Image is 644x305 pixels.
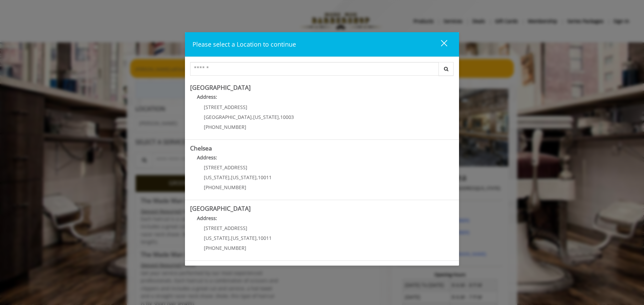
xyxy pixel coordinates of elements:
b: Address: [197,215,217,221]
b: Chelsea [190,144,212,152]
input: Search Center [190,62,439,76]
span: [STREET_ADDRESS] [204,104,247,110]
b: Address: [197,94,217,100]
span: , [279,114,280,120]
span: [US_STATE] [253,114,279,120]
span: 10011 [258,174,272,181]
span: , [252,114,253,120]
span: [US_STATE] [204,174,230,181]
b: Address: [197,154,217,161]
span: [US_STATE] [231,235,257,241]
span: , [257,174,258,181]
span: [STREET_ADDRESS] [204,225,247,231]
span: [US_STATE] [231,174,257,181]
span: [GEOGRAPHIC_DATA] [204,114,252,120]
i: Search button [442,66,450,71]
span: Please select a Location to continue [193,40,296,48]
span: , [230,235,231,241]
div: close dialog [433,39,447,50]
span: 10003 [280,114,294,120]
button: close dialog [428,37,451,51]
span: [PHONE_NUMBER] [204,245,246,251]
div: Center Select [190,62,454,79]
span: [PHONE_NUMBER] [204,124,246,130]
span: 10011 [258,235,272,241]
span: [US_STATE] [204,235,230,241]
b: [GEOGRAPHIC_DATA] [190,204,251,212]
span: [PHONE_NUMBER] [204,184,246,191]
span: [STREET_ADDRESS] [204,164,247,171]
b: [GEOGRAPHIC_DATA] [190,83,251,91]
span: , [230,174,231,181]
span: , [257,235,258,241]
